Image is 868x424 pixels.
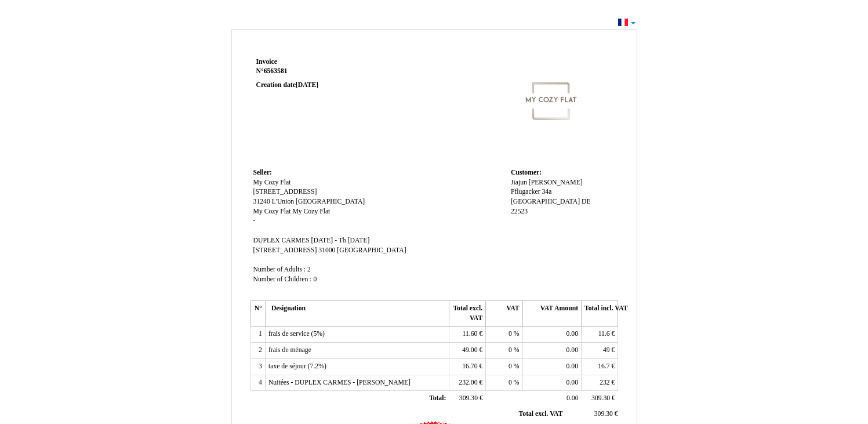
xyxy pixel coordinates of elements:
[486,358,522,375] td: %
[511,179,527,186] span: Jiajun
[296,81,318,89] span: [DATE]
[511,198,580,205] span: [GEOGRAPHIC_DATA]
[522,301,581,327] th: VAT Amount
[250,327,265,343] td: 1
[591,394,610,402] span: 309.30
[429,394,446,402] span: Total:
[256,67,395,76] strong: N°
[253,276,312,283] span: Number of Children :
[272,198,294,205] span: L'Union
[582,358,618,375] td: €
[256,81,319,89] strong: Creation date
[250,375,265,391] td: 4
[296,198,365,205] span: [GEOGRAPHIC_DATA]
[582,327,618,343] td: €
[307,266,311,273] span: 2
[265,301,449,327] th: Designation
[594,410,613,418] span: 309.30
[253,247,317,254] span: [STREET_ADDRESS]
[337,247,406,254] span: [GEOGRAPHIC_DATA]
[582,343,618,359] td: €
[486,301,522,327] th: VAT
[582,198,591,205] span: DE
[509,346,512,354] span: 0
[509,363,512,370] span: 0
[313,276,317,283] span: 0
[459,379,477,386] span: 232.00
[598,363,609,370] span: 16.7
[511,188,551,195] span: Pflugacker 34a
[268,330,325,338] span: frais de service (5%)
[486,327,522,343] td: %
[449,343,485,359] td: €
[600,379,610,386] span: 232
[264,67,288,75] span: 6563581
[449,327,485,343] td: €
[449,391,485,407] td: €
[292,208,330,215] span: My Cozy Flat
[253,198,270,205] span: 31240
[566,330,578,338] span: 0.00
[582,391,618,407] td: €
[463,330,478,338] span: 11.60
[449,375,485,391] td: €
[318,247,335,254] span: 31000
[256,58,277,66] span: Invoice
[566,379,578,386] span: 0.00
[529,179,583,186] span: [PERSON_NAME]
[509,379,512,386] span: 0
[462,363,477,370] span: 16.70
[253,217,256,224] span: -
[509,330,512,338] span: 0
[565,408,620,421] td: €
[566,346,578,354] span: 0.00
[598,330,610,338] span: 11.6
[449,358,485,375] td: €
[250,358,265,375] td: 3
[511,169,542,176] span: Customer:
[449,301,485,327] th: Total excl. VAT
[582,301,618,327] th: Total incl. VAT
[311,237,370,244] span: [DATE] - Th [DATE]
[459,394,478,402] span: 309.30
[603,346,610,354] span: 49
[253,188,317,195] span: [STREET_ADDRESS]
[566,394,578,402] span: 0.00
[486,375,522,391] td: %
[486,343,522,359] td: %
[486,57,615,144] img: logo
[253,237,310,244] span: DUPLEX CARMES
[462,346,477,354] span: 49.00
[268,379,411,386] span: Nuitées - DUPLEX CARMES - [PERSON_NAME]
[268,363,326,370] span: taxe de séjour (7.2%)
[519,410,563,418] span: Total excl. VAT
[566,363,578,370] span: 0.00
[250,301,265,327] th: N°
[250,343,265,359] td: 2
[511,208,528,215] span: 22523
[582,375,618,391] td: €
[253,266,306,273] span: Number of Adults :
[268,346,311,354] span: frais de ménage
[253,169,272,176] span: Seller:
[253,208,291,215] span: My Cozy Flat
[253,179,291,186] span: My Cozy Flat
